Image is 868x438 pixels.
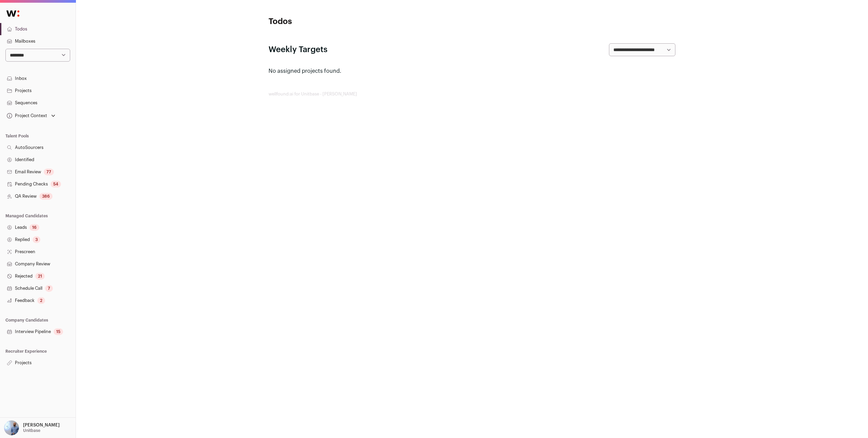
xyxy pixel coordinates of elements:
[45,285,53,292] div: 7
[5,111,57,121] button: Open dropdown
[5,113,47,118] div: Project Context
[269,91,675,97] footer: wellfound:ai for Unitbase - [PERSON_NAME]
[37,297,45,304] div: 2
[33,236,40,243] div: 3
[23,422,60,428] p: [PERSON_NAME]
[3,7,23,20] img: Wellfound
[23,428,40,433] p: Unitbase
[4,420,19,435] img: 97332-medium_jpg
[51,181,61,188] div: 54
[39,193,53,200] div: 386
[54,328,63,335] div: 15
[269,16,404,27] h1: Todos
[35,273,45,280] div: 21
[3,420,61,435] button: Open dropdown
[29,224,39,231] div: 16
[269,67,675,75] p: No assigned projects found.
[44,169,54,175] div: 77
[269,44,328,55] h2: Weekly Targets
